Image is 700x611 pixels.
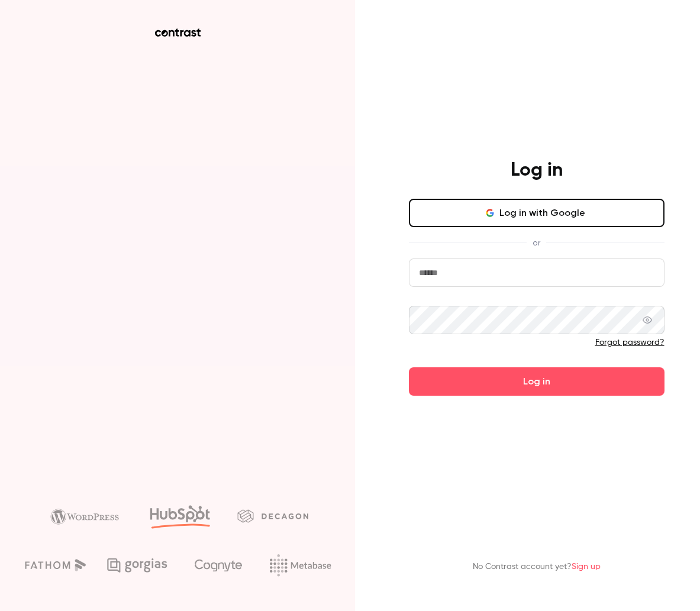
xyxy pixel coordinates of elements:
button: Log in [409,367,664,396]
img: decagon [237,509,308,522]
button: Log in with Google [409,199,664,227]
h4: Log in [511,159,563,182]
a: Sign up [572,562,601,571]
span: or [527,237,546,249]
a: Forgot password? [595,338,664,347]
p: No Contrast account yet? [473,561,601,573]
